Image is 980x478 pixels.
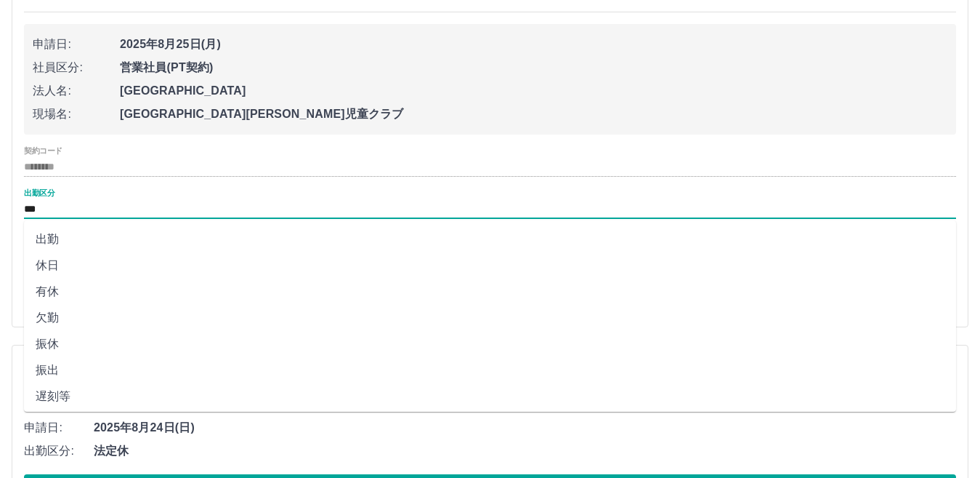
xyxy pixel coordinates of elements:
span: 社員区分: [33,59,120,76]
li: 有休 [24,279,956,305]
li: 欠勤 [24,305,956,331]
label: 契約コード [24,146,62,156]
li: 振休 [24,331,956,357]
li: 休業 [24,410,956,436]
span: 現場名: [33,105,120,123]
li: 振出 [24,357,956,383]
li: 休日 [24,252,956,279]
span: [GEOGRAPHIC_DATA] [120,82,947,100]
li: 出勤 [24,226,956,252]
span: [GEOGRAPHIC_DATA][PERSON_NAME]児童クラブ [120,105,947,123]
li: 遅刻等 [24,383,956,410]
span: 2025年8月24日(日) [94,419,956,437]
span: 営業社員(PT契約) [120,59,947,76]
span: 申請日: [33,36,120,53]
span: 法定休 [94,442,956,460]
span: 法人名: [33,82,120,100]
span: 2025年8月25日(月) [120,36,947,53]
span: 出勤区分: [24,442,94,460]
label: 出勤区分 [24,188,54,199]
span: 申請日: [24,419,94,437]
